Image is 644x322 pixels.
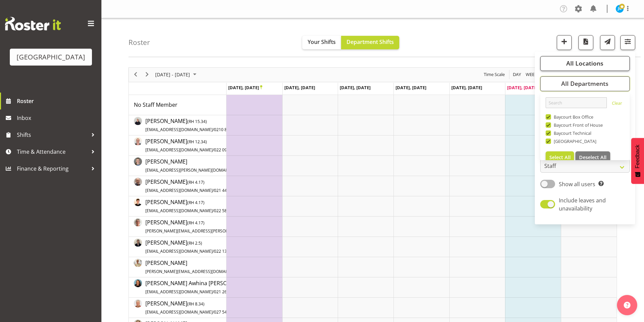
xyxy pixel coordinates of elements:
span: RH 2.5 [189,240,201,246]
span: Baycourt Front of House [551,122,603,128]
span: 022 137 6388 [214,248,240,254]
span: [EMAIL_ADDRESS][DOMAIN_NAME] [145,127,213,132]
span: [EMAIL_ADDRESS][DOMAIN_NAME] [145,289,213,295]
span: Baycourt Box Office [551,114,594,120]
button: Deselect All [575,151,610,164]
td: Amanda Clark resource [129,217,226,237]
span: / [213,208,214,214]
span: ( ) [187,119,207,124]
span: ( ) [187,220,205,226]
td: No Staff Member resource [129,95,226,115]
a: [PERSON_NAME](RH 8.34)[EMAIL_ADDRESS][DOMAIN_NAME]/027 542 2747 [145,299,240,316]
span: 022 586 5198 [214,208,240,214]
span: [EMAIL_ADDRESS][DOMAIN_NAME] [145,248,213,254]
button: All Locations [540,56,630,71]
span: [EMAIL_ADDRESS][PERSON_NAME][DOMAIN_NAME] [145,167,244,173]
span: ( ) [187,179,205,185]
span: [PERSON_NAME] Awhina [PERSON_NAME] [145,279,262,295]
a: [PERSON_NAME](RH 4.17)[EMAIL_ADDRESS][DOMAIN_NAME]/022 586 5198 [145,198,240,214]
td: Aiddie Carnihan resource [129,135,226,156]
img: jordan-bailey9495.jpg [616,5,624,13]
span: 021 264 8550 [214,289,240,295]
span: [PERSON_NAME] [145,158,269,173]
span: [DATE], [DATE] [284,84,315,91]
a: [PERSON_NAME](RH 2.5)[EMAIL_ADDRESS][DOMAIN_NAME]/022 137 6388 [145,239,240,255]
span: [PERSON_NAME] [145,198,240,214]
span: Show all users [559,180,595,188]
span: Finance & Reporting [17,164,88,174]
span: [DATE], [DATE] [507,84,538,91]
span: All Departments [561,79,609,88]
span: [EMAIL_ADDRESS][DOMAIN_NAME] [145,309,213,315]
a: [PERSON_NAME][EMAIL_ADDRESS][PERSON_NAME][DOMAIN_NAME] [145,157,269,174]
button: All Departments [540,76,630,91]
span: ( ) [187,301,205,307]
div: previous period [130,68,141,82]
span: [DATE], [DATE] [451,84,482,91]
span: 0210 821 7850 [214,127,242,132]
td: Alec Were resource [129,176,226,196]
span: [PERSON_NAME] [145,300,240,315]
span: Inbox [17,113,98,123]
span: / [213,289,214,295]
td: Amy Duncanson resource [129,237,226,257]
button: Department Shifts [341,36,399,49]
span: / [213,127,214,132]
a: [PERSON_NAME][PERSON_NAME][EMAIL_ADDRESS][DOMAIN_NAME] [145,259,271,275]
span: ( ) [187,139,207,145]
td: Caro Richards resource [129,298,226,318]
button: Send a list of all shifts for the selected filtered period to all rostered employees. [600,35,615,50]
button: Timeline Day [512,70,522,79]
div: September 22 - 28, 2025 [153,68,200,82]
span: [DATE], [DATE] [396,84,426,91]
span: Day [512,70,522,79]
img: Rosterit website logo [5,17,61,30]
span: Select All [549,154,571,160]
span: [PERSON_NAME] [145,239,240,254]
span: [EMAIL_ADDRESS][DOMAIN_NAME] [145,188,213,193]
span: / [213,188,214,193]
button: Next [143,70,152,79]
span: 021 443 464 [214,188,237,193]
span: [PERSON_NAME] [145,117,242,133]
button: Timeline Week [525,70,539,79]
button: Time Scale [483,70,506,79]
span: [DATE], [DATE] [340,84,371,91]
span: [DATE], [DATE] [228,84,262,91]
span: [PERSON_NAME] [145,138,240,153]
span: [PERSON_NAME][EMAIL_ADDRESS][DOMAIN_NAME] [145,269,244,274]
span: Your Shifts [308,38,336,46]
span: [PERSON_NAME] [145,219,335,234]
span: [EMAIL_ADDRESS][DOMAIN_NAME] [145,208,213,214]
span: / [213,309,214,315]
span: Feedback [635,145,641,168]
button: Your Shifts [302,36,341,49]
a: No Staff Member [134,101,177,109]
span: Deselect All [579,154,606,160]
button: Select All [546,151,574,164]
button: Download a PDF of the roster according to the set date range. [578,35,593,50]
span: / [213,147,214,153]
span: Include leaves and unavailability [559,197,606,212]
span: Roster [17,96,98,106]
button: Add a new shift [557,35,572,50]
span: / [213,248,214,254]
span: Shifts [17,130,88,140]
td: Beana Badenhorst resource [129,257,226,277]
button: Feedback - Show survey [631,138,644,184]
button: September 2025 [154,70,199,79]
td: Bobby-Lea Awhina Cassidy resource [129,277,226,298]
span: Week [525,70,538,79]
span: [PERSON_NAME] [145,259,271,275]
span: 027 542 2747 [214,309,240,315]
td: Alex Freeman resource [129,196,226,217]
span: RH 4.17 [189,179,203,185]
a: [PERSON_NAME](RH 4.17)[EMAIL_ADDRESS][DOMAIN_NAME]/021 443 464 [145,178,237,194]
span: RH 12.34 [189,139,206,145]
img: help-xxl-2.png [624,302,630,308]
span: [PERSON_NAME] [145,178,237,194]
span: Department Shifts [347,38,394,46]
span: RH 4.17 [189,220,203,226]
h4: Roster [128,39,150,46]
span: [GEOGRAPHIC_DATA] [551,139,597,144]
